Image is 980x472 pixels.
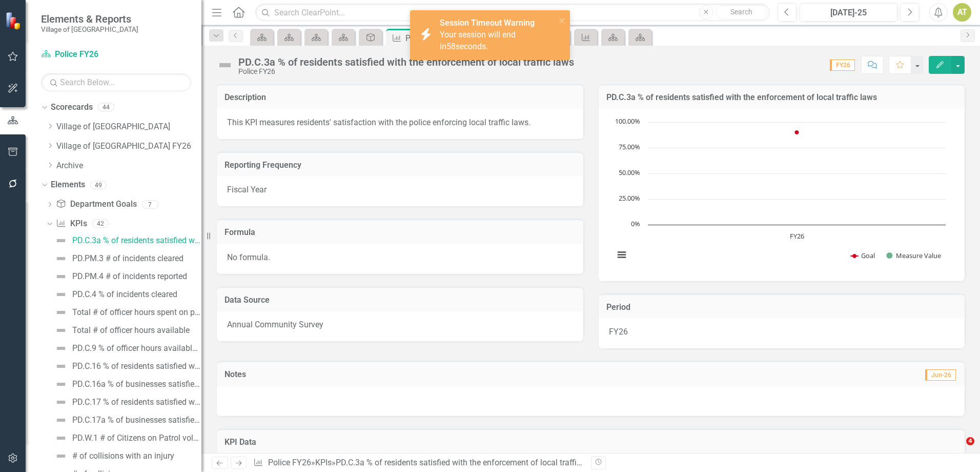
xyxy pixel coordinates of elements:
[41,49,169,61] a: Police FY26
[55,378,67,390] img: Not Defined
[619,168,640,177] text: 50.00%
[253,457,583,469] div: » »
[72,451,174,461] div: # of collisions with an injury
[98,103,114,112] div: 44
[92,220,109,228] div: 42
[51,179,85,191] a: Elements
[803,7,894,19] div: [DATE]-25
[440,18,535,28] strong: Session Timeout Warning
[851,251,875,260] button: Show Goal
[619,193,640,203] text: 25.00%
[41,13,138,25] span: Elements & Reports
[224,370,520,379] h3: Notes
[830,60,855,71] span: FY26
[405,32,486,45] div: PD.C.3a % of residents satisfied with the enforcement of local traffic laws
[52,250,183,267] a: PD.PM.3 # of incidents cleared
[55,324,67,337] img: Not Defined
[55,414,67,426] img: Not Defined
[55,360,67,372] img: Not Defined
[52,376,201,392] a: PD.C.16a % of businesses satisfied with police emergency response times
[72,380,201,389] div: PD.C.16a % of businesses satisfied with police emergency response times
[609,117,951,271] svg: Interactive chart
[72,326,190,335] div: Total # of officer hours available
[609,117,955,271] div: Chart. Highcharts interactive chart.
[446,42,456,51] span: 58
[72,272,187,281] div: PD.PM.4 # of incidents reported
[52,268,187,285] a: PD.PM.4 # of incidents reported
[90,181,107,189] div: 49
[52,340,201,357] a: PD.C.9 % of officer hours available for patrol
[56,199,136,210] a: Department Goals
[55,450,67,462] img: Not Defined
[789,231,804,241] text: FY26
[730,8,752,16] span: Search
[966,437,974,445] span: 4
[56,218,87,230] a: KPIs
[72,434,201,443] div: PD.W.1 # of Citizens on Patrol volunteer hours
[52,412,201,428] a: PD.C.17a % of businesses satisfied with police patrol
[615,116,640,126] text: 100.00%
[794,130,799,134] path: FY26, 90. Goal.
[224,296,576,305] h3: Data Source
[619,142,640,151] text: 75.00%
[142,200,158,209] div: 7
[55,270,67,283] img: Not Defined
[925,369,956,381] span: Jun-26
[55,234,67,247] img: Not Defined
[52,358,201,375] a: PD.C.16 % of residents satisfied with response times for police emergencies
[72,344,201,353] div: PD.C.9 % of officer hours available for patrol
[52,448,174,464] a: # of collisions with an injury
[72,254,183,263] div: PD.PM.3 # of incidents cleared
[52,304,201,321] a: Total # of officer hours spent on patrol
[55,288,67,301] img: Not Defined
[72,398,201,407] div: PD.C.17 % of residents satisfied with the frequency of police patrols
[72,416,201,425] div: PD.C.17a % of businesses satisfied with police patrol
[52,430,201,446] a: PD.W.1 # of Citizens on Patrol volunteer hours
[315,458,332,467] a: KPIs
[52,232,201,249] a: PD.C.3a % of residents satisfied with the enforcement of local traffic laws
[227,117,530,127] span: This KPI measures residents' satisfaction with the police enforcing local traffic laws.
[606,93,957,102] h3: PD.C.3a % of residents satisfied with the enforcement of local traffic laws
[945,437,970,462] iframe: Intercom live chat
[55,432,67,444] img: Not Defined
[224,228,576,237] h3: Formula
[51,102,93,113] a: Scorecards
[224,438,957,447] h3: KPI Data
[336,458,600,467] div: PD.C.3a % of residents satisfied with the enforcement of local traffic laws
[227,252,270,262] span: No formula.
[52,322,190,339] a: Total # of officer hours available
[41,25,138,33] small: Village of [GEOGRAPHIC_DATA]
[559,14,566,26] button: close
[217,176,583,206] div: Fiscal Year
[268,458,311,467] a: Police FY26
[55,342,67,355] img: Not Defined
[606,303,957,312] h3: Period
[52,394,201,410] a: PD.C.17 % of residents satisfied with the frequency of police patrols
[72,308,201,317] div: Total # of officer hours spent on patrol
[599,319,965,348] div: FY26
[55,252,67,265] img: Not Defined
[953,3,971,22] button: AT
[440,30,516,51] span: Your session will end in seconds.
[56,121,201,133] a: Village of [GEOGRAPHIC_DATA]
[55,396,67,408] img: Not Defined
[224,93,576,102] h3: Description
[255,4,770,22] input: Search ClearPoint...
[72,236,201,245] div: PD.C.3a % of residents satisfied with the enforcement of local traffic laws
[716,5,767,19] button: Search
[631,219,640,228] text: 0%
[41,73,191,91] input: Search Below...
[238,68,574,75] div: Police FY26
[72,362,201,371] div: PD.C.16 % of residents satisfied with response times for police emergencies
[217,57,233,73] img: Not Defined
[56,160,201,172] a: Archive
[56,141,201,152] a: Village of [GEOGRAPHIC_DATA] FY26
[55,306,67,319] img: Not Defined
[238,56,574,68] div: PD.C.3a % of residents satisfied with the enforcement of local traffic laws
[224,161,576,170] h3: Reporting Frequency
[72,290,177,299] div: PD.C.4 % of incidents cleared
[800,3,897,22] button: [DATE]-25
[227,320,323,329] span: Annual Community Survey
[615,248,629,262] button: View chart menu, Chart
